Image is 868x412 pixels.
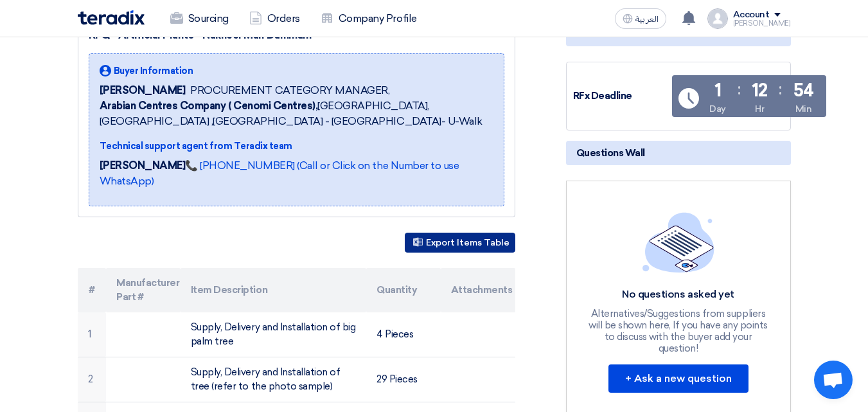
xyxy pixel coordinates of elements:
[642,212,714,273] img: empty_state_list.svg
[190,83,389,98] span: PROCUREMENT CATEGORY MANAGER,
[78,357,107,402] td: 2
[576,146,645,160] span: Questions Wall
[310,4,427,33] a: Company Profile
[181,357,366,402] td: Supply, Delivery and Installation of tree (refer to the photo sample)
[779,78,782,101] div: :
[615,8,666,29] button: العربية
[78,10,145,25] img: Teradix logo
[793,82,814,100] div: 54
[635,15,659,24] span: العربية
[100,83,186,98] span: [PERSON_NAME]
[100,159,459,187] a: 📞 [PHONE_NUMBER] (Call or Click on the Number to use WhatsApp)
[100,139,493,153] div: Technical support agent from Teradix team
[795,102,812,116] div: Min
[755,102,764,116] div: Hr
[181,268,366,312] th: Item Description
[707,8,728,29] img: profile_test.png
[181,312,366,357] td: Supply, Delivery and Installation of big palm tree
[78,312,107,357] td: 1
[585,288,772,301] div: No questions asked yet
[608,364,748,393] button: + Ask a new question
[733,10,770,21] div: Account
[441,268,515,312] th: Attachments
[366,357,441,402] td: 29 Pieces
[106,268,181,312] th: Manufacturer Part #
[709,102,726,116] div: Day
[366,312,441,357] td: 4 Pieces
[405,233,515,253] button: Export Items Table
[100,100,318,112] b: Arabian Centres Company ( Cenomi Centres),
[114,64,193,78] span: Buyer Information
[738,78,741,101] div: :
[573,89,669,103] div: RFx Deadline
[585,308,772,354] div: Alternatives/Suggestions from suppliers will be shown here, If you have any points to discuss wit...
[100,98,493,129] span: [GEOGRAPHIC_DATA], [GEOGRAPHIC_DATA] ,[GEOGRAPHIC_DATA] - [GEOGRAPHIC_DATA]- U-Walk
[239,4,310,33] a: Orders
[714,82,722,100] div: 1
[752,82,768,100] div: 12
[366,268,441,312] th: Quantity
[733,20,791,27] div: [PERSON_NAME]
[160,4,239,33] a: Sourcing
[814,361,853,399] a: Open chat
[78,268,107,312] th: #
[100,159,186,172] strong: [PERSON_NAME]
